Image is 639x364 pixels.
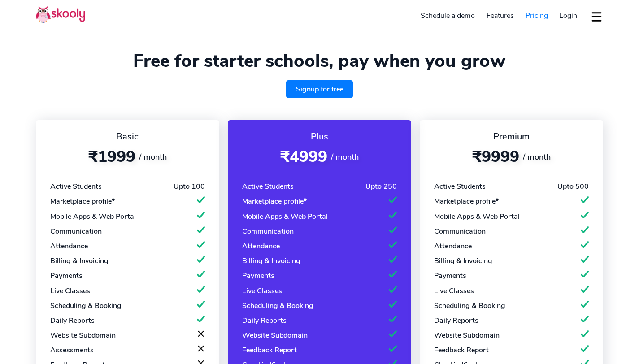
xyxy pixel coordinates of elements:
div: Scheduling & Booking [50,301,122,311]
div: Premium [434,130,589,143]
span: ₹4999 [280,146,327,167]
div: Mobile Apps & Web Portal [434,212,520,221]
span: ₹9999 [472,146,519,167]
div: Daily Reports [50,316,95,325]
div: Billing & Invoicing [434,256,492,266]
div: Scheduling & Booking [242,301,313,311]
div: Marketplace profile* [242,196,307,206]
div: Communication [242,226,294,236]
a: Schedule a demo [415,9,481,23]
a: Login [553,9,583,23]
span: Login [559,11,577,21]
div: Website Subdomain [50,330,116,340]
div: Attendance [434,241,472,251]
iframe: To enrich screen reader interactions, please activate Accessibility in Grammarly extension settings [372,297,630,364]
span: / month [523,152,551,162]
img: Skooly [36,6,85,23]
a: Features [481,9,520,23]
div: Upto 250 [365,182,397,191]
h1: Free for starter schools, pay when you grow [36,50,603,72]
div: Active Students [242,182,294,191]
div: Website Subdomain [242,330,308,340]
span: ₹1999 [88,146,135,167]
div: Daily Reports [242,316,287,325]
div: Live Classes [434,286,474,296]
div: Marketplace profile* [434,196,499,206]
span: / month [331,152,359,162]
div: Upto 500 [557,182,589,191]
div: Billing & Invoicing [242,256,300,266]
div: Attendance [50,241,88,251]
div: Mobile Apps & Web Portal [50,212,136,221]
div: Assessments [50,345,94,355]
div: Mobile Apps & Web Portal [242,212,328,221]
div: Marketplace profile* [50,196,115,206]
div: Payments [242,271,274,281]
div: Basic [50,130,205,143]
div: Live Classes [242,286,282,296]
div: Payments [434,271,466,281]
div: Payments [50,271,83,281]
div: Communication [50,226,102,236]
span: / month [139,152,167,162]
div: Attendance [242,241,280,251]
div: Plus [242,130,397,143]
div: Communication [434,226,486,236]
div: Feedback Report [242,345,297,355]
div: Upto 100 [174,182,205,191]
div: Active Students [434,182,486,191]
span: Pricing [526,11,548,21]
a: Signup for free [286,80,353,98]
div: Active Students [50,182,102,191]
button: dropdown menu [590,6,603,27]
div: Billing & Invoicing [50,256,109,266]
div: Live Classes [50,286,90,296]
a: Pricing [520,9,554,23]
